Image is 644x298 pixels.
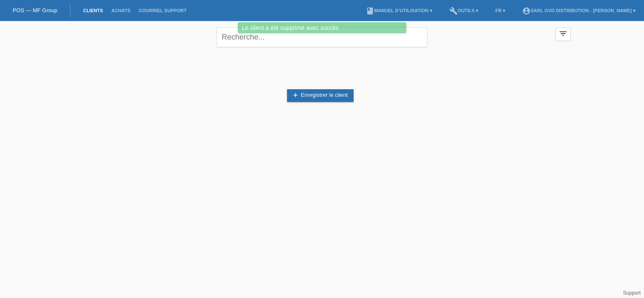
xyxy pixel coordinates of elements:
[558,29,568,38] i: filter_list
[217,27,427,47] input: Recherche...
[287,89,354,102] a: addEnregistrer le client
[107,8,134,13] a: Achats
[292,92,299,98] i: add
[13,7,57,13] a: POS — MF Group
[238,22,406,33] div: Le client a été supprimé avec succès
[449,7,458,15] i: build
[134,8,191,13] a: Courriel Support
[362,8,437,13] a: bookManuel d’utilisation ▾
[491,8,510,13] a: FR ▾
[518,8,640,13] a: account_circleSARL GVD DISTRIBUTION - [PERSON_NAME] ▾
[445,8,483,13] a: buildOutils ▾
[366,7,374,15] i: book
[623,290,641,296] a: Support
[522,7,531,15] i: account_circle
[79,8,107,13] a: Clients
